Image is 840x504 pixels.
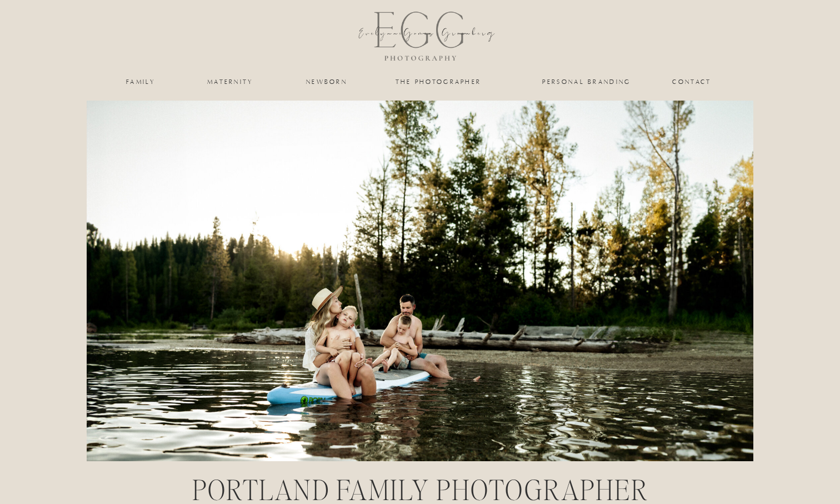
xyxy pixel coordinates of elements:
[304,78,349,85] a: newborn
[383,78,494,85] a: the photographer
[118,78,163,85] a: family
[541,78,632,85] a: personal branding
[207,78,253,85] a: maternity
[672,78,712,85] a: Contact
